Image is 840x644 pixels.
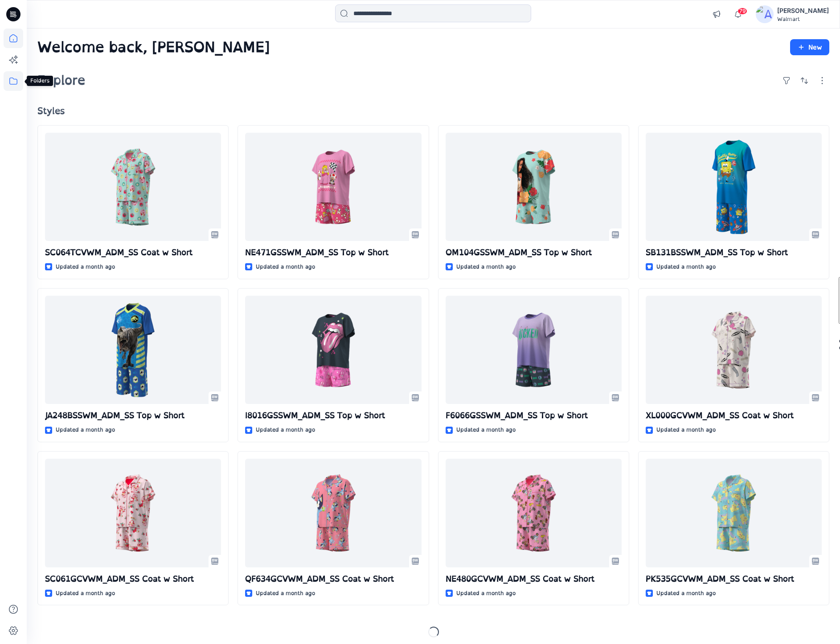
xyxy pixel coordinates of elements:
p: SC064TCVWM_ADM_SS Coat w Short [45,246,221,259]
p: Updated a month ago [656,262,716,272]
h2: Welcome back, [PERSON_NAME] [37,39,270,56]
p: Updated a month ago [456,262,516,272]
img: avatar [756,5,774,23]
p: Updated a month ago [56,262,115,272]
a: QF634GCVWM_ADM_SS Coat w Short [245,459,421,567]
p: Updated a month ago [56,425,115,435]
a: NE480GCVWM_ADM_SS Coat w Short [446,459,622,567]
a: JA248BSSWM_ADM_SS Top w Short [45,296,221,404]
p: SC061GCVWM_ADM_SS Coat w Short [45,573,221,585]
p: XL000GCVWM_ADM_SS Coat w Short [646,409,822,422]
p: QF634GCVWM_ADM_SS Coat w Short [245,573,421,585]
p: Updated a month ago [256,589,315,598]
a: SC064TCVWM_ADM_SS Coat w Short [45,133,221,241]
h2: Explore [37,73,85,88]
p: I8016GSSWM_ADM_SS Top w Short [245,409,421,422]
p: Updated a month ago [56,589,115,598]
span: 79 [738,8,747,15]
a: PK535GCVWM_ADM_SS Coat w Short [646,459,822,567]
p: Updated a month ago [456,589,516,598]
a: F6066GSSWM_ADM_SS Top w Short [446,296,622,404]
p: NE480GCVWM_ADM_SS Coat w Short [446,573,622,585]
p: Updated a month ago [656,589,716,598]
p: JA248BSSWM_ADM_SS Top w Short [45,409,221,422]
a: OM104GSSWM_ADM_SS Top w Short [446,133,622,241]
p: Updated a month ago [256,425,315,435]
a: SB131BSSWM_ADM_SS Top w Short [646,133,822,241]
p: Updated a month ago [656,425,716,435]
a: NE471GSSWM_ADM_SS Top w Short [245,133,421,241]
p: SB131BSSWM_ADM_SS Top w Short [646,246,822,259]
h4: Styles [37,106,829,116]
a: I8016GSSWM_ADM_SS Top w Short [245,296,421,404]
p: F6066GSSWM_ADM_SS Top w Short [446,409,622,422]
p: Updated a month ago [256,262,315,272]
a: XL000GCVWM_ADM_SS Coat w Short [646,296,822,404]
div: [PERSON_NAME] [777,5,829,16]
button: New [790,39,829,55]
a: SC061GCVWM_ADM_SS Coat w Short [45,459,221,567]
div: Walmart [777,16,829,22]
p: OM104GSSWM_ADM_SS Top w Short [446,246,622,259]
p: Updated a month ago [456,425,516,435]
p: PK535GCVWM_ADM_SS Coat w Short [646,573,822,585]
p: NE471GSSWM_ADM_SS Top w Short [245,246,421,259]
